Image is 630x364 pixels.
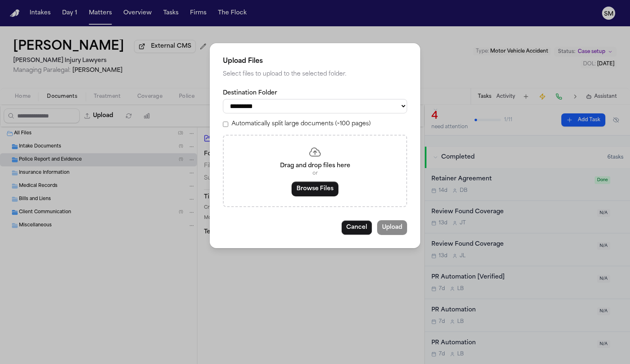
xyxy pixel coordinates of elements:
[341,220,372,235] button: Cancel
[234,170,396,177] p: or
[232,120,371,128] label: Automatically split large documents (>100 pages)
[223,69,407,79] p: Select files to upload to the selected folder.
[377,220,407,235] button: Upload
[223,89,407,97] label: Destination Folder
[292,182,338,196] button: Browse Files
[223,56,407,66] h2: Upload Files
[234,162,396,170] p: Drag and drop files here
